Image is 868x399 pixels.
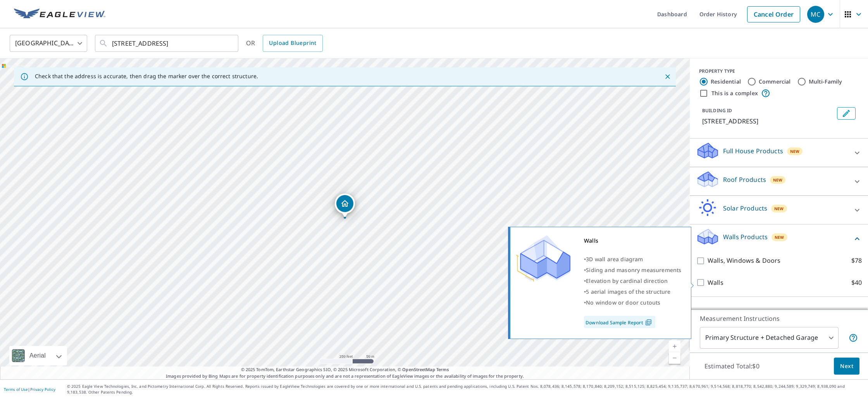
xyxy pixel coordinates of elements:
p: © 2025 Eagle View Technologies, Inc. and Pictometry International Corp. All Rights Reserved. Repo... [67,384,864,395]
span: Upload Blueprint [269,38,316,48]
span: New [774,205,784,212]
img: Pdf Icon [643,319,654,326]
span: New [775,234,784,240]
div: • [584,297,681,308]
input: Search by address or latitude-longitude [112,33,222,54]
p: Full House Products [723,146,783,156]
p: Roof Products [723,175,766,184]
span: Next [840,361,853,371]
button: Edit building 1 [837,107,856,120]
a: Current Level 17, Zoom Out [669,352,680,364]
div: Walls [584,235,681,246]
div: MC [807,6,824,23]
a: Terms of Use [4,387,28,392]
div: Solar ProductsNew [696,199,862,221]
span: Elevation by cardinal direction [586,277,668,284]
div: [GEOGRAPHIC_DATA] [10,33,87,54]
p: BUILDING ID [702,107,732,114]
span: New [790,148,800,154]
div: • [584,276,681,286]
p: | [4,387,55,392]
span: Your report will include the primary structure and a detached garage if one exists. [849,333,858,342]
span: © 2025 TomTom, Earthstar Geographics SIO, © 2025 Microsoft Corporation, © [241,366,449,373]
p: Measurement Instructions [700,314,858,323]
div: Roof ProductsNew [696,170,862,192]
a: Cancel Order [747,6,800,22]
div: • [584,286,681,297]
div: Aerial [9,346,67,365]
p: Check that the address is accurate, then drag the marker over the correct structure. [35,73,258,80]
label: Residential [711,78,741,86]
a: Upload Blueprint [263,35,322,52]
p: [STREET_ADDRESS] [702,116,834,126]
span: No window or door cutouts [586,299,660,306]
div: OR [246,35,323,52]
span: 5 aerial images of the structure [586,288,670,295]
a: Privacy Policy [30,387,55,392]
p: Estimated Total: $0 [698,358,766,375]
label: This is a complex [711,89,758,97]
div: Primary Structure + Detached Garage [700,327,839,349]
a: OpenStreetMap [402,366,435,372]
p: Walls Products [723,232,768,241]
span: Siding and masonry measurements [586,266,681,274]
a: Terms [436,366,449,372]
div: Full House ProductsNew [696,142,862,164]
p: Walls [708,278,723,288]
img: Premium [516,235,570,282]
a: Download Sample Report [584,316,655,328]
div: Walls ProductsNew [696,228,862,250]
label: Multi-Family [809,78,842,86]
div: • [584,265,681,276]
img: EV Logo [14,9,105,20]
span: 3D wall area diagram [586,255,643,263]
span: New [773,177,783,183]
div: PROPERTY TYPE [699,68,859,75]
button: Next [834,358,859,375]
label: Commercial [759,78,791,86]
a: Current Level 17, Zoom In [669,341,680,352]
div: Dropped pin, building 1, Residential property, 1220 Silo Cir Blue Bell, PA 19422 [335,194,355,217]
p: $78 [851,256,862,265]
div: Aerial [27,346,48,365]
p: Walls, Windows & Doors [708,256,780,265]
button: Close [663,72,673,82]
div: • [584,254,681,265]
p: $40 [851,278,862,288]
p: Solar Products [723,204,767,213]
